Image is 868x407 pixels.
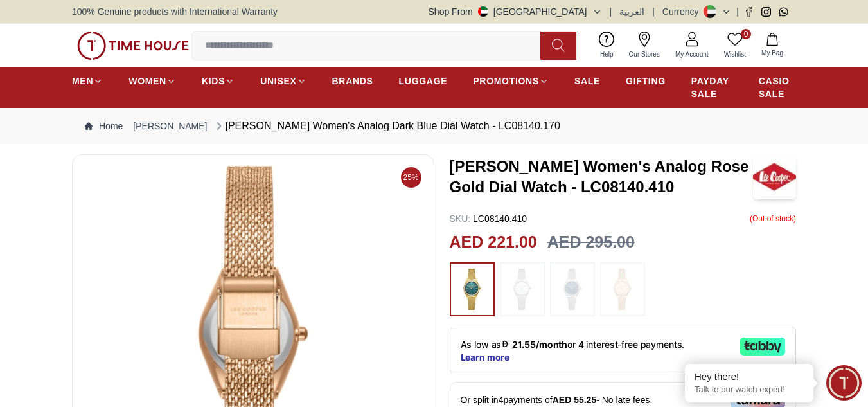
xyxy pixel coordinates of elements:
[626,75,666,87] span: GIFTING
[547,230,635,255] h3: AED 295.00
[574,75,600,87] span: SALE
[744,7,754,17] a: Facebook
[202,75,225,87] span: KIDS
[610,5,612,18] span: |
[759,69,796,105] a: CASIO SALE
[595,50,619,59] span: Help
[662,5,704,18] div: Currency
[626,69,666,93] a: GIFTING
[695,370,804,383] div: Hey there!
[72,75,93,87] span: MEN
[759,75,796,100] span: CASIO SALE
[506,269,538,310] img: ...
[72,69,103,93] a: MEN
[553,395,596,405] span: AED 55.25
[202,69,235,93] a: KIDS
[756,48,788,58] span: My Bag
[429,5,602,18] button: Shop From[GEOGRAPHIC_DATA]
[753,154,796,199] img: Lee Cooper Women's Analog Rose Gold Dial Watch - LC08140.410
[619,5,644,18] button: العربية
[607,269,639,310] img: ...
[399,75,448,87] span: LUGGAGE
[592,29,621,62] a: Help
[128,69,176,93] a: WOMEN
[761,7,771,17] a: Instagram
[77,32,189,60] img: ...
[399,69,448,93] a: LUGGAGE
[473,69,549,93] a: PROMOTIONS
[260,75,296,87] span: UNISEX
[332,75,373,87] span: BRANDS
[652,5,655,18] span: |
[128,75,166,87] span: WOMEN
[621,29,668,62] a: Our Stores
[716,29,754,62] a: 0Wishlist
[719,50,751,59] span: Wishlist
[401,167,421,188] span: 25%
[332,69,373,93] a: BRANDS
[695,384,804,395] p: Talk to our watch expert!
[473,75,539,87] span: PROMOTIONS
[741,29,751,39] span: 0
[450,156,754,197] h3: [PERSON_NAME] Women's Analog Rose Gold Dial Watch - LC08140.410
[826,365,862,401] div: Chat Widget
[754,30,791,60] button: My Bag
[450,212,527,225] p: LC08140.410
[213,118,561,134] div: [PERSON_NAME] Women's Analog Dark Blue Dial Watch - LC08140.170
[750,212,796,225] p: ( Out of stock )
[85,120,123,132] a: Home
[556,269,589,310] img: ...
[574,69,600,93] a: SALE
[456,269,488,310] img: ...
[450,230,537,255] h2: AED 221.00
[736,5,739,18] span: |
[72,108,796,144] nav: Breadcrumb
[478,6,488,17] img: United Arab Emirates
[133,120,207,132] a: [PERSON_NAME]
[450,213,471,224] span: SKU :
[691,69,733,105] a: PAYDAY SALE
[691,75,733,100] span: PAYDAY SALE
[624,50,665,59] span: Our Stores
[260,69,306,93] a: UNISEX
[779,7,788,17] a: Whatsapp
[670,50,714,59] span: My Account
[72,5,278,18] span: 100% Genuine products with International Warranty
